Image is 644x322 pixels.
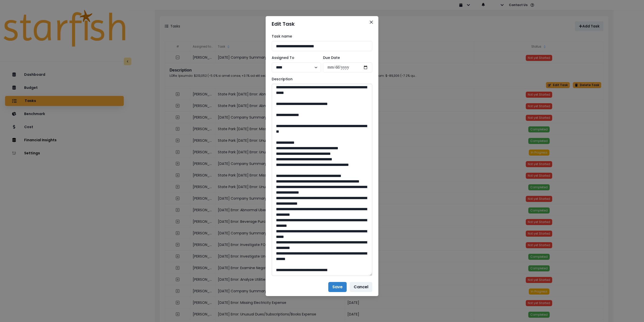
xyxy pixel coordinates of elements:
header: Edit Task [266,16,378,32]
button: Close [367,18,375,26]
label: Description [272,77,369,82]
button: Save [328,282,347,292]
label: Due Date [323,55,369,60]
button: Cancel [350,282,372,292]
label: Assigned To [272,55,318,60]
label: Task name [272,34,369,39]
